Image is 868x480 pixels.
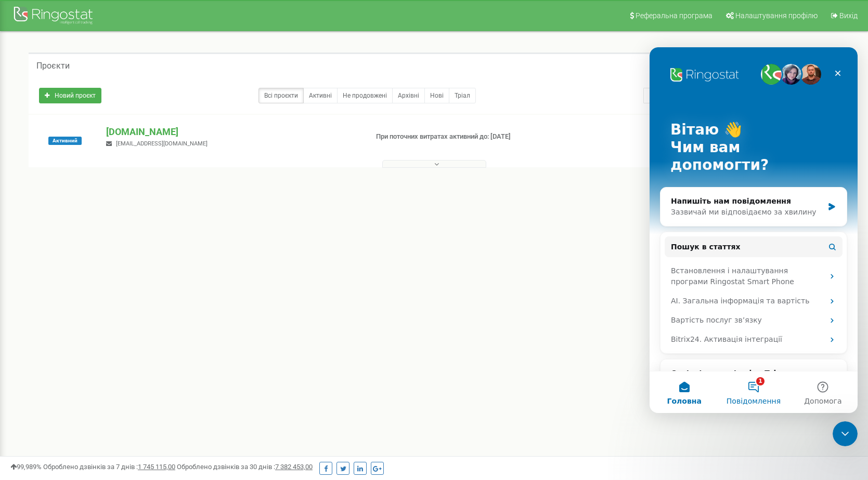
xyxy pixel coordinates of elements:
[275,463,313,471] u: 7 382 453,00
[636,11,712,20] span: Реферальна програма
[650,47,858,413] iframe: Intercom live chat
[303,88,338,103] a: Активні
[839,11,858,20] span: Вихід
[177,463,313,471] span: Оброблено дзвінків за 30 днів :
[337,88,393,103] a: Не продовжені
[376,132,562,142] p: При поточних витратах активний до: [DATE]
[424,88,449,103] a: Нові
[10,463,42,471] span: 99,989%
[735,11,818,20] span: Налаштування профілю
[833,421,858,446] iframe: Intercom live chat
[106,125,359,139] p: [DOMAIN_NAME]
[48,137,82,145] span: Активний
[43,463,175,471] span: Оброблено дзвінків за 7 днів :
[643,88,782,103] input: Пошук
[36,61,70,71] h5: Проєкти
[449,88,476,103] a: Тріал
[392,88,425,103] a: Архівні
[258,88,304,103] a: Всі проєкти
[116,140,208,147] span: [EMAIL_ADDRESS][DOMAIN_NAME]
[39,88,101,103] a: Новий проєкт
[138,463,175,471] u: 1 745 115,00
